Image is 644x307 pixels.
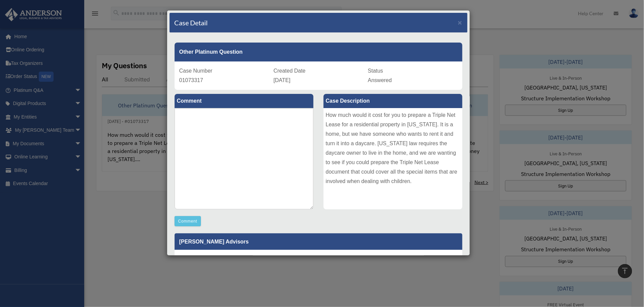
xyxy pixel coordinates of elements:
[179,77,203,83] span: 01073317
[175,18,208,27] h4: Case Detail
[179,68,213,74] span: Case Number
[324,94,462,108] label: Case Description
[324,108,462,209] div: How much would it cost for you to prepare a Triple Net Lease for a residential property in [US_ST...
[175,43,462,61] div: Other Platinum Question
[274,77,290,83] span: [DATE]
[175,216,201,226] button: Comment
[458,19,462,26] button: Close
[175,233,462,250] p: [PERSON_NAME] Advisors
[458,19,462,26] span: ×
[274,68,306,74] span: Created Date
[368,68,383,74] span: Status
[368,77,392,83] span: Answered
[175,94,313,108] label: Comment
